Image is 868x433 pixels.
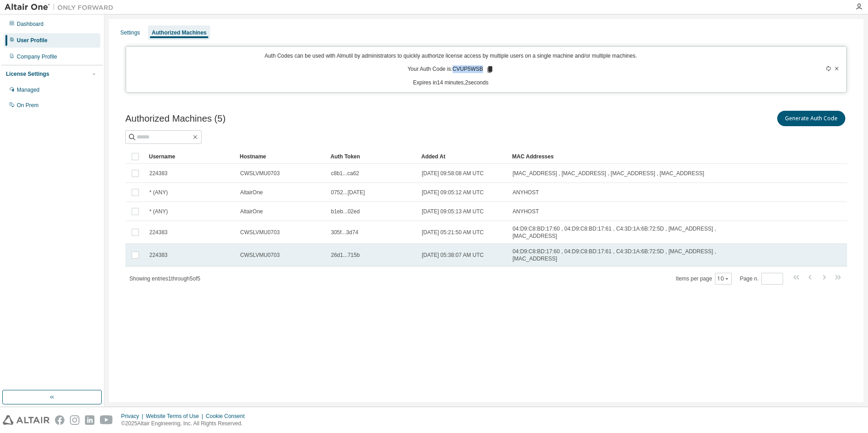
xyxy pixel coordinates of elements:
[206,413,250,420] div: Cookie Consent
[777,111,845,126] button: Generate Auth Code
[55,415,64,425] img: facebook.svg
[85,415,94,425] img: linkedin.svg
[408,65,494,74] p: Your Auth Code is: CVUP5WSB
[422,208,484,215] span: [DATE] 09:05:13 AM UTC
[331,189,365,196] span: 0752...[DATE]
[331,251,360,259] span: 26d1...715b
[17,37,47,44] div: User Profile
[121,413,146,420] div: Privacy
[422,170,484,177] span: [DATE] 09:58:08 AM UTC
[330,149,414,164] div: Auth Token
[512,149,752,164] div: MAC Addresses
[149,251,168,259] span: 224383
[513,170,704,177] span: [MAC_ADDRESS] , [MAC_ADDRESS] , [MAC_ADDRESS] , [MAC_ADDRESS]
[120,29,140,36] div: Settings
[149,170,168,177] span: 224383
[717,275,730,282] button: 10
[513,208,539,215] span: ANYHOST
[149,149,232,164] div: Username
[331,208,360,215] span: b1eb...02ed
[513,225,751,240] span: 04:D9:C8:BD:17:60 , 04:D9:C8:BD:17:61 , C4:3D:1A:6B:72:5D , [MAC_ADDRESS] , [MAC_ADDRESS]
[146,413,206,420] div: Website Terms of Use
[152,29,207,36] div: Authorized Machines
[3,415,49,425] img: altair_logo.svg
[70,415,79,425] img: instagram.svg
[149,208,168,215] span: * (ANY)
[240,251,280,259] span: CWSLVMU0703
[513,248,751,262] span: 04:D9:C8:BD:17:60 , 04:D9:C8:BD:17:61 , C4:3D:1A:6B:72:5D , [MAC_ADDRESS] , [MAC_ADDRESS]
[422,189,484,196] span: [DATE] 09:05:12 AM UTC
[331,229,358,236] span: 305f...3d74
[513,189,539,196] span: ANYHOST
[331,170,359,177] span: c8b1...ca62
[240,149,323,164] div: Hostname
[6,70,49,78] div: License Settings
[740,273,783,285] span: Page n.
[421,149,505,164] div: Added At
[132,79,770,87] p: Expires in 14 minutes, 2 seconds
[149,229,168,236] span: 224383
[125,113,226,124] span: Authorized Machines (5)
[129,276,200,282] span: Showing entries 1 through 5 of 5
[149,189,168,196] span: * (ANY)
[121,420,250,428] p: © 2025 Altair Engineering, Inc. All Rights Reserved.
[132,52,770,60] p: Auth Codes can be used with Almutil by administrators to quickly authorize license access by mult...
[100,415,113,425] img: youtube.svg
[240,170,280,177] span: CWSLVMU0703
[240,189,263,196] span: AltairOne
[5,3,118,12] img: Altair One
[17,53,57,60] div: Company Profile
[240,208,263,215] span: AltairOne
[17,102,39,109] div: On Prem
[422,251,484,259] span: [DATE] 05:38:07 AM UTC
[240,229,280,236] span: CWSLVMU0703
[422,229,484,236] span: [DATE] 05:21:50 AM UTC
[17,20,44,28] div: Dashboard
[17,86,39,93] div: Managed
[676,273,732,285] span: Items per page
